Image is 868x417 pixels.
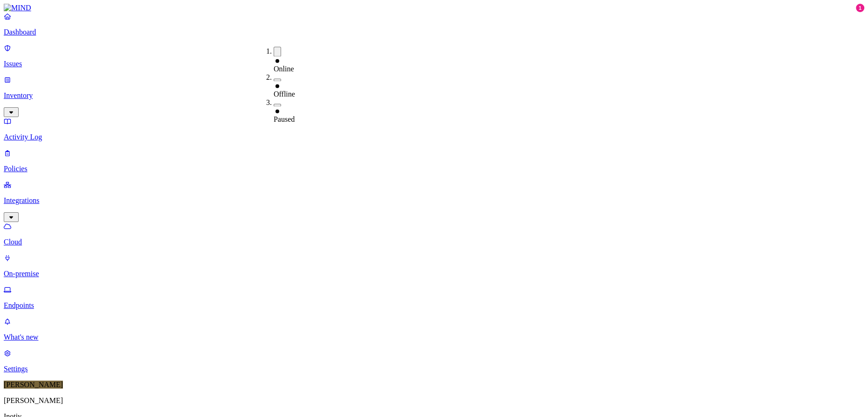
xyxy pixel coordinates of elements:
img: MIND [4,4,31,12]
p: Settings [4,365,864,373]
p: [PERSON_NAME] [4,396,864,405]
a: Settings [4,349,864,373]
p: Issues [4,60,864,68]
a: Inventory [4,76,864,116]
p: Inventory [4,91,864,100]
p: Cloud [4,238,864,246]
a: Policies [4,149,864,173]
a: On-premise [4,254,864,278]
a: Activity Log [4,117,864,141]
a: Endpoints [4,285,864,310]
a: Cloud [4,222,864,246]
p: Policies [4,165,864,173]
p: Dashboard [4,28,864,36]
p: Activity Log [4,133,864,141]
a: What's new [4,317,864,341]
p: Endpoints [4,301,864,310]
a: Integrations [4,181,864,221]
div: 1 [856,4,864,12]
p: What's new [4,333,864,341]
span: [PERSON_NAME] [4,381,63,389]
p: On-premise [4,270,864,278]
a: Issues [4,44,864,68]
p: Integrations [4,196,864,205]
a: Dashboard [4,12,864,36]
a: MIND [4,4,864,12]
